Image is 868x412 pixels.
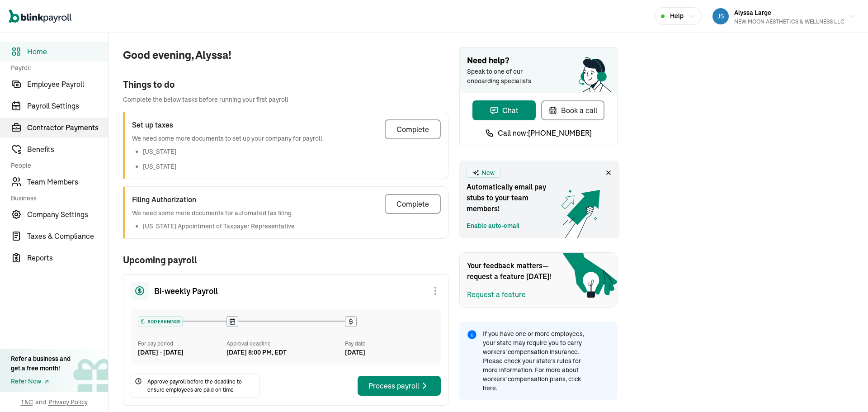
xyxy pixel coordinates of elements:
[27,100,108,111] span: Payroll Settings
[138,348,226,357] div: [DATE] - [DATE]
[132,194,295,205] h3: Filing Authorization
[138,317,182,327] div: ADD EARNINGS
[483,384,496,392] a: here
[670,11,684,21] span: Help
[345,348,434,357] div: [DATE]
[11,194,103,203] span: Business
[498,128,592,138] span: Call now: [PHONE_NUMBER]
[48,398,88,407] span: Privacy Policy
[27,209,108,220] span: Company Settings
[385,194,441,214] button: Complete
[385,119,441,139] button: Complete
[27,46,108,57] span: Home
[147,378,256,394] span: Approve payroll before the deadline to ensure employees are paid on time
[226,340,341,348] div: Approval deadline
[467,289,526,300] button: Request a feature
[548,105,597,116] div: Book a call
[132,119,324,130] h3: Set up taxes
[123,253,448,267] span: Upcoming payroll
[143,222,295,231] li: [US_STATE] Appointment of Taxpayer Representative
[132,208,295,218] p: We need some more documents for automated tax filing
[483,329,590,393] span: If you have one or more employees, your state may require you to carry workers’ compensation insu...
[396,124,429,135] div: Complete
[27,144,108,155] span: Benefits
[396,199,429,209] div: Complete
[467,67,544,86] span: Speak to one of our onboarding specialists
[11,63,103,72] span: Payroll
[655,7,702,25] button: Help
[226,348,287,357] div: [DATE] 8:00 PM, EDT
[734,18,844,26] div: NEW MOON AESTHETICS & WELLNESS LLC
[11,377,71,386] a: Refer Now
[368,380,430,391] div: Process payroll
[11,354,71,373] div: Refer a business and get a free month!
[154,285,218,297] span: Bi-weekly Payroll
[345,340,434,348] div: Pay date
[11,161,103,170] span: People
[27,176,108,187] span: Team Members
[709,5,859,28] button: Alyssa LargeNEW MOON AESTHETICS & WELLNESS LLC
[490,105,519,116] div: Chat
[27,231,108,242] span: Taxes & Compliance
[717,314,868,412] iframe: Chat Widget
[27,122,108,133] span: Contractor Payments
[467,221,519,231] a: Enable auto-email
[358,376,441,396] button: Process payroll
[467,55,610,67] span: Need help?
[132,134,324,143] p: We need some more documents to set up your company for payroll.
[123,78,448,91] div: Things to do
[734,9,771,17] span: Alyssa Large
[481,168,495,178] span: New
[472,100,536,120] button: Chat
[123,47,448,63] span: Good evening, Alyssa!
[541,100,604,120] button: Book a call
[467,181,557,214] span: Automatically email pay stubs to your team members!
[138,340,226,348] div: For pay period
[21,398,33,407] span: T&C
[27,252,108,263] span: Reports
[143,162,324,171] li: [US_STATE]
[123,95,448,104] span: Complete the below tasks before running your first payroll
[467,260,557,282] span: Your feedback matters—request a feature [DATE]!
[9,3,71,29] nav: Global
[27,79,108,90] span: Employee Payroll
[143,147,324,156] li: [US_STATE]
